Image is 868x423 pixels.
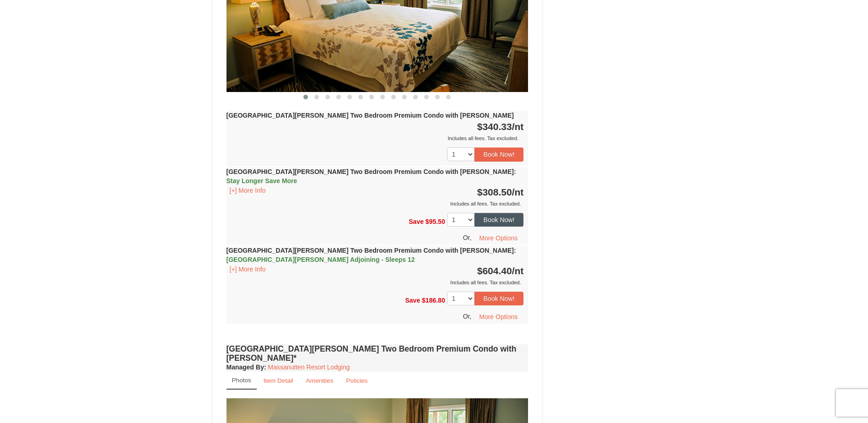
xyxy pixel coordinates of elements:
span: [GEOGRAPHIC_DATA][PERSON_NAME] Adjoining - Sleeps 12 [226,256,415,263]
span: /nt [512,187,524,197]
small: Policies [346,377,367,384]
span: $604.40 [477,266,512,276]
span: Or, [463,234,472,241]
span: Stay Longer Save More [226,177,297,184]
button: Book Now! [474,147,524,161]
span: : [514,247,516,254]
button: Book Now! [474,292,524,305]
a: Massanutten Resort Lodging [268,363,350,371]
span: Or, [463,313,472,320]
button: More Options [473,310,523,324]
span: /nt [512,121,524,132]
strong: [GEOGRAPHIC_DATA][PERSON_NAME] Two Bedroom Premium Condo with [PERSON_NAME] [226,168,516,184]
a: Policies [340,372,373,390]
a: Amenities [300,372,340,390]
span: Save [405,297,420,304]
h4: [GEOGRAPHIC_DATA][PERSON_NAME] Two Bedroom Premium Condo with [PERSON_NAME]* [226,344,528,363]
button: [+] More Info [226,264,269,274]
span: Save [409,218,424,225]
span: $95.50 [426,218,445,225]
a: Item Detail [258,372,299,390]
div: Includes all fees. Tax excluded. [226,199,524,208]
strong: [GEOGRAPHIC_DATA][PERSON_NAME] Two Bedroom Premium Condo with [PERSON_NAME] [226,112,514,119]
span: : [514,168,516,175]
span: $186.80 [422,297,445,304]
button: Book Now! [474,213,524,227]
span: /nt [512,266,524,276]
button: More Options [473,231,523,245]
button: [+] More Info [226,185,269,195]
strong: : [226,363,266,371]
span: Managed By [226,363,264,371]
small: Amenities [306,377,334,384]
small: Photos [232,377,251,384]
strong: $340.33 [477,121,524,132]
div: Includes all fees. Tax excluded. [226,134,524,143]
span: $308.50 [477,187,512,197]
strong: [GEOGRAPHIC_DATA][PERSON_NAME] Two Bedroom Premium Condo with [PERSON_NAME] [226,247,516,263]
small: Item Detail [264,377,293,384]
div: Includes all fees. Tax excluded. [226,278,524,287]
a: Photos [226,372,257,390]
